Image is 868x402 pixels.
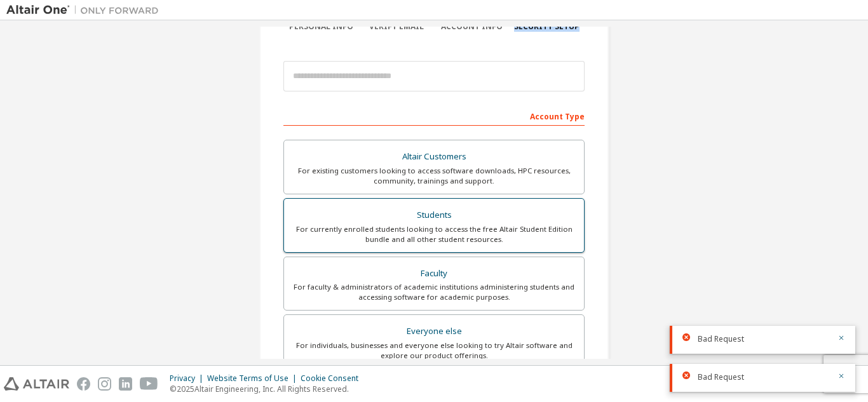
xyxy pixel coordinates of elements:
span: Bad Request [698,372,744,382]
div: Everyone else [292,323,576,340]
div: For individuals, businesses and everyone else looking to try Altair software and explore our prod... [292,340,576,361]
div: For currently enrolled students looking to access the free Altair Student Edition bundle and all ... [292,224,576,245]
div: Account Type [283,105,585,126]
div: Faculty [292,265,576,283]
div: Cookie Consent [301,373,366,384]
img: facebook.svg [77,377,90,391]
img: instagram.svg [98,377,111,391]
img: youtube.svg [140,377,158,391]
div: Privacy [170,373,207,384]
div: Account Info [434,22,510,32]
div: Verify Email [359,22,435,32]
div: Altair Customers [292,148,576,166]
div: For existing customers looking to access software downloads, HPC resources, community, trainings ... [292,166,576,186]
div: Students [292,206,576,224]
img: Altair One [6,4,165,17]
div: Personal Info [283,22,359,32]
img: linkedin.svg [119,377,132,391]
span: Bad Request [698,334,744,344]
div: Website Terms of Use [207,373,301,384]
div: For faculty & administrators of academic institutions administering students and accessing softwa... [292,282,576,302]
p: © 2025 Altair Engineering, Inc. All Rights Reserved. [170,384,366,394]
img: altair_logo.svg [4,377,69,391]
div: Security Setup [510,22,585,32]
